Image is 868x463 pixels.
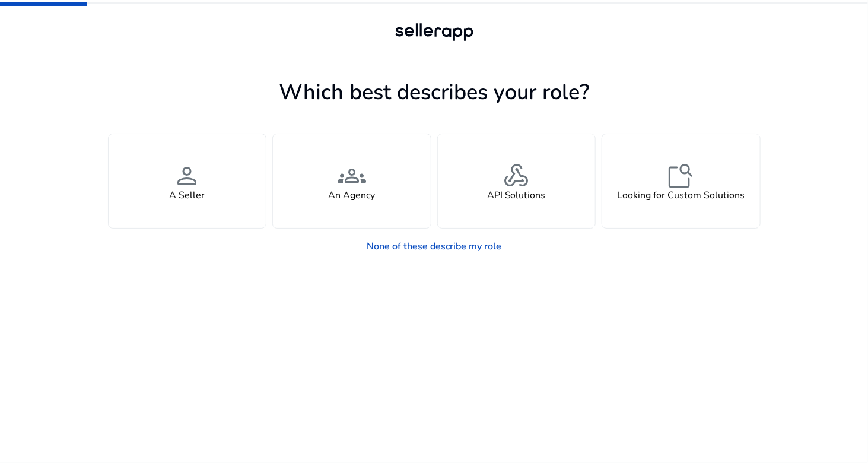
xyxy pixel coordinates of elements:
h4: Looking for Custom Solutions [617,190,745,201]
h4: An Agency [328,190,375,201]
h1: Which best describes your role? [108,80,761,105]
button: groupsAn Agency [272,134,431,229]
button: webhookAPI Solutions [437,134,596,229]
span: feature_search [667,161,695,190]
span: groups [338,161,366,190]
h4: A Seller [169,190,205,201]
h4: API Solutions [487,190,546,201]
span: webhook [502,161,530,190]
a: None of these describe my role [357,234,511,258]
button: personA Seller [108,134,267,229]
span: person [173,161,201,190]
button: feature_searchLooking for Custom Solutions [602,134,761,229]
